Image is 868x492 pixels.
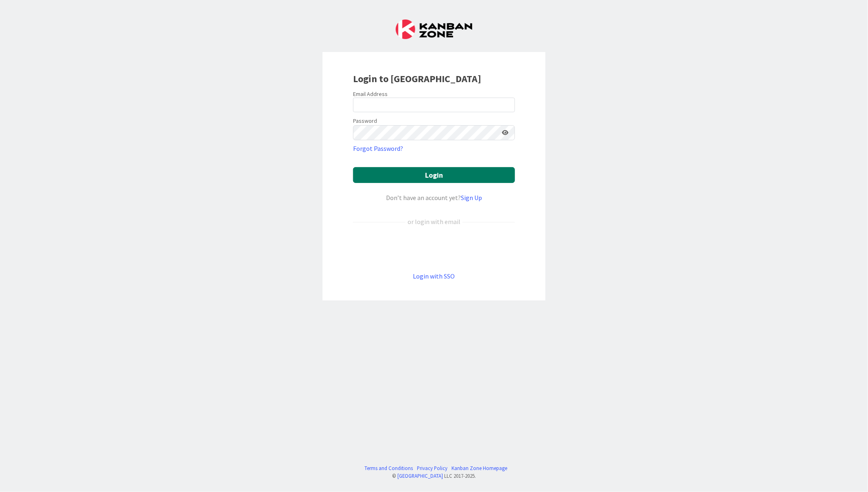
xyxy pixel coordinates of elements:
[417,464,448,472] a: Privacy Policy
[461,194,482,202] a: Sign Up
[361,472,508,480] div: © LLC 2017- 2025 .
[353,193,515,202] div: Don’t have an account yet?
[365,464,413,472] a: Terms and Conditions
[353,90,388,98] label: Email Address
[353,117,377,125] label: Password
[396,20,472,39] img: Kanban Zone
[413,272,455,280] a: Login with SSO
[353,144,403,153] a: Forgot Password?
[397,472,443,479] a: [GEOGRAPHIC_DATA]
[353,167,515,183] button: Login
[349,240,519,258] iframe: Kirjaudu Google-tilillä -painike
[452,464,508,472] a: Kanban Zone Homepage
[406,217,462,226] div: or login with email
[353,72,481,85] b: Login to [GEOGRAPHIC_DATA]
